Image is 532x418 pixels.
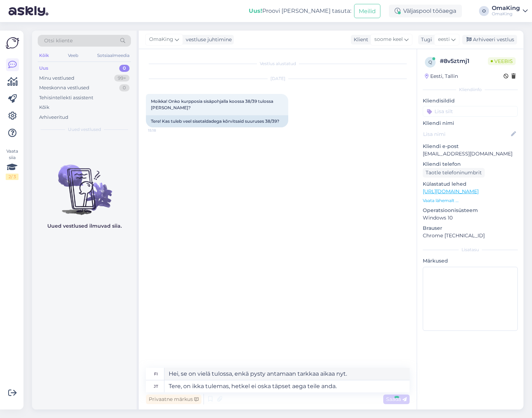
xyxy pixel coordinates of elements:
[39,104,49,110] font: Kõik
[151,118,279,124] font: Tere! Kas tuleb veel sisetaldadega kõrvitsaid suuruses 38/39?
[423,207,478,213] font: Operatsioonisüsteem
[6,148,18,160] font: Vaata siia
[123,65,126,71] font: 0
[423,188,479,195] a: [URL][DOMAIN_NAME]
[186,36,232,43] font: vestluse juhtimine
[262,7,351,14] font: Proovi [PERSON_NAME] tasuta:
[473,36,514,43] font: Arhiveeri vestlus
[249,7,262,14] font: Uus!
[440,58,444,64] font: #
[421,36,432,43] font: Tugi
[423,120,454,126] font: Kliendi nimi
[482,8,486,14] font: O
[354,4,380,18] button: Meilid
[462,247,479,252] font: Lisatasu
[39,53,49,58] font: Kõik
[428,59,432,65] font: q
[438,36,450,42] font: eesti
[68,127,101,132] font: Uued vestlused
[354,36,368,43] font: Klient
[374,36,403,42] font: soome keel
[423,106,518,117] input: Lisa silt
[423,161,461,167] font: Kliendi telefon
[423,258,448,264] font: Märkused
[423,143,459,149] font: Kliendi e-post
[492,5,528,17] a: OmaKingOmaKing
[423,232,485,239] font: Chrome [TECHNICAL_ID]
[149,36,173,42] font: OmaKing
[39,85,89,90] font: Meeskonna vestlused
[430,73,458,79] font: Eesti, Tallin
[492,5,520,11] font: OmaKing
[39,65,48,71] font: Uus
[32,152,137,216] img: Vestlusi pole
[44,37,73,44] font: Otsi kliente
[444,58,469,64] font: 8v5ztmj1
[118,75,126,81] font: 99+
[359,8,376,15] font: Meilid
[492,11,512,16] font: OmaKing
[6,36,19,50] img: Askly logo
[494,58,513,64] font: Veebis
[270,76,285,81] font: [DATE]
[39,75,74,81] font: Minu vestlused
[148,128,156,133] font: 15:18
[423,181,467,187] font: Külastatud lehed
[11,174,16,179] font: / 3
[47,223,122,229] font: Uued vestlused ilmuvad siia.
[260,61,296,66] font: Vestlus alustatud
[68,53,78,58] font: Veeb
[423,198,459,203] font: Vaata lähemalt ...
[423,225,442,231] font: Brauser
[123,85,126,90] font: 0
[403,7,456,14] font: Väljaspool tööaega
[423,130,510,138] input: Lisa nimi
[97,53,130,58] font: Sotsiaalmeedia
[423,97,455,104] font: Kliendisildid
[423,150,512,157] font: [EMAIL_ADDRESS][DOMAIN_NAME]
[151,99,274,110] font: Moikka! Onko kurpposia sisäpohjalla koossa 38/39 tulossa [PERSON_NAME]?
[39,114,68,120] font: Arhiveeritud
[9,174,11,179] font: 2
[39,95,93,100] font: Tehisintellekti assistent
[426,169,482,176] font: Taotle telefoninumbrit
[459,87,482,92] font: Kliendiinfo
[423,215,453,221] font: Windows 10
